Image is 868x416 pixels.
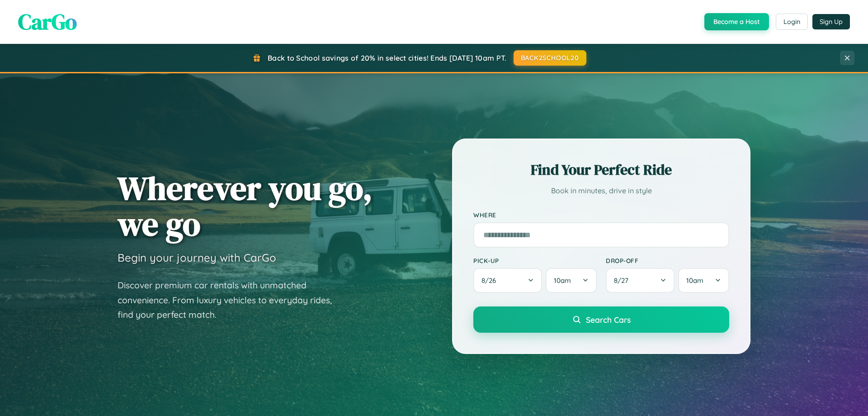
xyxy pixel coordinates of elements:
button: Become a Host [704,13,769,30]
span: Back to School savings of 20% in select cities! Ends [DATE] 10am PT. [268,53,506,62]
span: 8 / 26 [481,276,500,285]
span: 10am [686,276,703,285]
button: Login [776,14,808,30]
button: 10am [678,268,729,293]
button: 8/26 [473,268,542,293]
label: Drop-off [606,257,729,264]
h3: Begin your journey with CarGo [118,251,276,264]
button: 10am [546,268,597,293]
label: Where [473,211,729,219]
span: 10am [554,276,571,285]
label: Pick-up [473,257,597,264]
p: Book in minutes, drive in style [473,184,729,197]
button: Sign Up [812,14,850,29]
button: Search Cars [473,306,729,333]
h1: Wherever you go, we go [118,170,373,242]
span: Search Cars [586,315,631,325]
button: 8/27 [606,268,675,293]
span: CarGo [18,7,77,37]
p: Discover premium car rentals with unmatched convenience. From luxury vehicles to everyday rides, ... [118,278,344,322]
button: BACK2SCHOOL20 [514,50,586,66]
h2: Find Your Perfect Ride [473,160,729,180]
span: 8 / 27 [614,276,633,285]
